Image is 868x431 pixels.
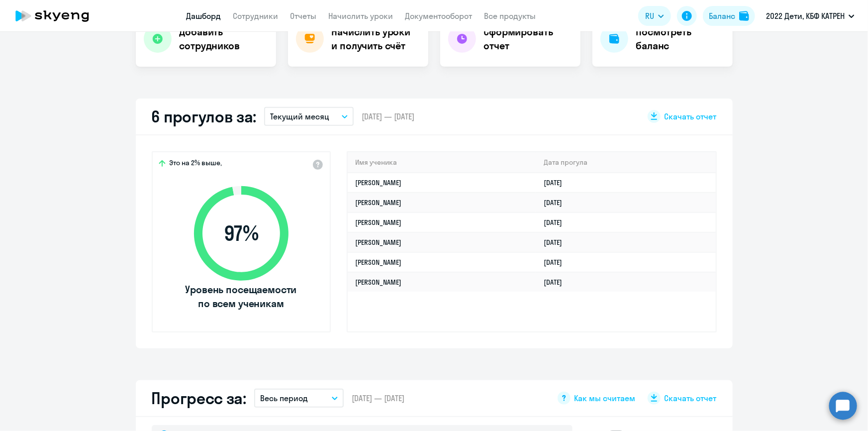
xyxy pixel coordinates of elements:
th: Имя ученика [348,152,536,173]
a: [PERSON_NAME] [356,278,402,287]
th: Дата прогула [536,152,715,173]
a: Сотрудники [233,11,279,21]
a: [DATE] [544,258,570,267]
h2: Прогресс за: [152,388,246,408]
p: Весь период [260,392,308,404]
span: 97 % [184,221,298,245]
a: Дашборд [187,11,221,21]
span: Как мы считаем [575,393,636,404]
button: RU [638,6,671,26]
a: [DATE] [544,278,570,287]
a: [PERSON_NAME] [356,218,402,227]
a: Отчеты [290,11,317,21]
button: Весь период [254,389,344,408]
p: Текущий месяц [270,110,329,122]
a: [PERSON_NAME] [356,238,402,247]
h4: Сформировать отчет [484,25,573,53]
a: [PERSON_NAME] [356,258,402,267]
a: [PERSON_NAME] [356,198,402,207]
h4: Посмотреть баланс [636,25,725,53]
span: [DATE] — [DATE] [362,111,414,122]
span: RU [645,10,654,22]
span: Уровень посещаемости по всем ученикам [184,283,298,311]
a: Все продукты [484,11,536,21]
button: Балансbalance [703,6,755,26]
span: [DATE] — [DATE] [352,393,404,404]
p: 2022 Дети, КБФ КАТРЕН [766,10,845,22]
a: [DATE] [544,198,570,207]
h2: 6 прогулов за: [152,107,257,126]
h4: Начислить уроки и получить счёт [332,25,418,53]
a: Начислить уроки [329,11,393,21]
a: Документооборот [405,11,473,21]
h4: Добавить сотрудников [180,25,268,53]
button: Текущий месяц [264,107,354,126]
a: [DATE] [544,178,570,187]
span: Это на 2% выше, [170,158,222,170]
img: balance [739,11,749,21]
div: Баланс [709,10,735,22]
span: Скачать отчет [665,393,717,404]
a: [DATE] [544,218,570,227]
a: [DATE] [544,238,570,247]
button: 2022 Дети, КБФ КАТРЕН [761,4,860,28]
span: Скачать отчет [665,111,717,122]
a: [PERSON_NAME] [356,178,402,187]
